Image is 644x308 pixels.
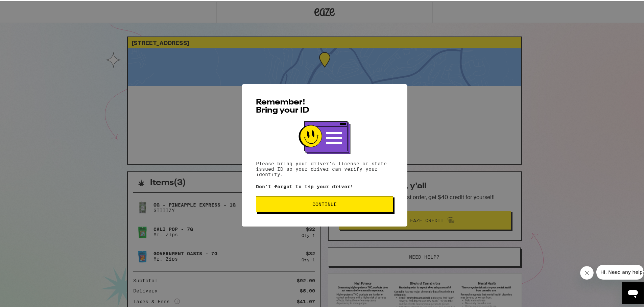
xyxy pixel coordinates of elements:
p: Don't forget to tip your driver! [256,183,393,188]
button: Continue [256,195,393,211]
iframe: Button to launch messaging window [622,281,644,303]
p: Please bring your driver's license or state issued ID so your driver can verify your identity. [256,160,393,176]
span: Remember! Bring your ID [256,97,309,113]
span: Continue [312,200,337,205]
iframe: Close message [580,265,594,278]
span: Hi. Need any help? [4,5,49,10]
iframe: Message from company [596,263,644,278]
